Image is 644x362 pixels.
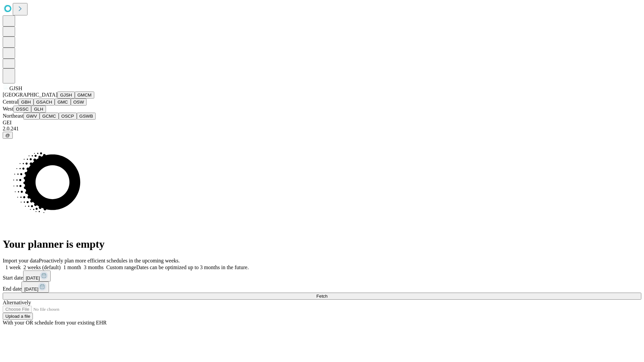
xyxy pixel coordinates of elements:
[5,264,21,270] span: 1 week
[77,113,96,120] button: GSWB
[9,85,22,91] span: GJSH
[18,99,34,106] button: GBH
[3,320,107,325] span: With your OR schedule from your existing EHR
[3,270,641,282] div: Start date
[26,276,40,281] span: [DATE]
[3,113,23,119] span: Northeast
[40,113,59,120] button: GCMC
[13,106,32,113] button: OSSC
[34,99,55,106] button: GSACH
[3,282,641,293] div: End date
[3,92,57,98] span: [GEOGRAPHIC_DATA]
[136,264,249,270] span: Dates can be optimized up to 3 months in the future.
[5,133,10,138] span: @
[3,300,31,305] span: Alternatively
[3,120,641,126] div: GEI
[3,293,641,300] button: Fetch
[23,270,51,282] button: [DATE]
[316,294,327,299] span: Fetch
[24,287,38,292] span: [DATE]
[23,113,40,120] button: GWV
[31,106,46,113] button: GLH
[3,106,13,112] span: West
[59,113,77,120] button: OSCP
[71,99,87,106] button: OSW
[3,238,641,250] h1: Your planner is empty
[57,92,75,99] button: GJSH
[23,264,61,270] span: 2 weeks (default)
[3,99,18,105] span: Central
[21,282,49,293] button: [DATE]
[39,258,180,263] span: Proactively plan more efficient schedules in the upcoming weeks.
[75,92,94,99] button: GMCM
[3,132,13,139] button: @
[3,258,39,263] span: Import your data
[106,264,136,270] span: Custom range
[84,264,104,270] span: 3 months
[3,126,641,132] div: 2.0.241
[63,264,81,270] span: 1 month
[3,313,33,320] button: Upload a file
[55,99,70,106] button: GMC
